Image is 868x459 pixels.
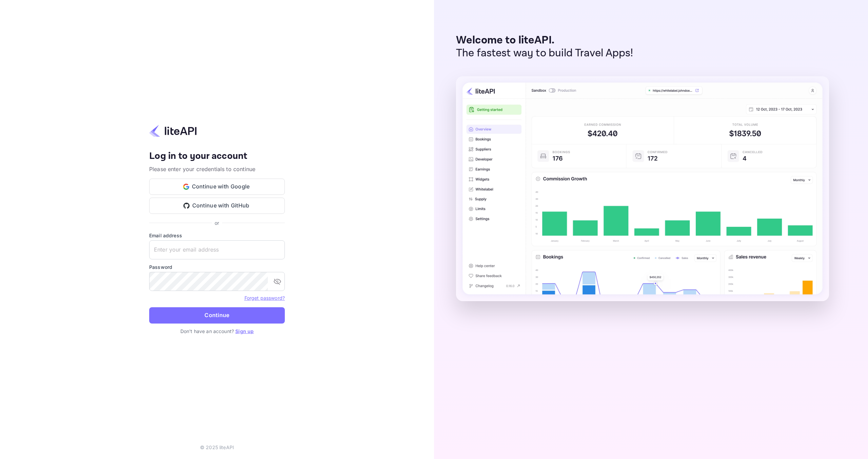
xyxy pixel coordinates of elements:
a: Sign up [235,328,254,334]
p: Please enter your credentials to continue [149,165,285,173]
img: liteapi [149,124,197,137]
button: Continue with GitHub [149,198,285,214]
label: Email address [149,232,285,239]
p: © 2025 liteAPI [200,444,234,451]
h4: Log in to your account [149,150,285,162]
p: Don't have an account? [149,328,285,335]
input: Enter your email address [149,240,285,259]
p: Welcome to liteAPI. [456,34,633,47]
button: Continue with Google [149,179,285,195]
button: Continue [149,307,285,324]
button: toggle password visibility [271,275,284,288]
a: Forget password? [244,295,285,301]
img: liteAPI Dashboard Preview [456,76,829,301]
label: Password [149,263,285,271]
p: or [215,219,219,226]
a: Forget password? [244,294,285,301]
p: The fastest way to build Travel Apps! [456,47,633,60]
